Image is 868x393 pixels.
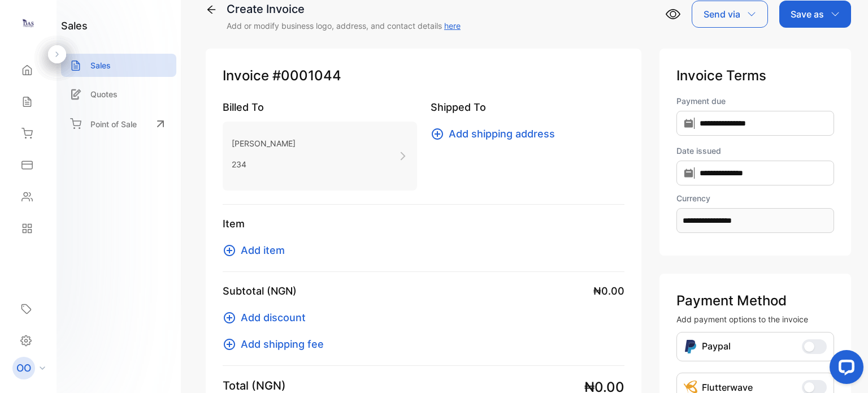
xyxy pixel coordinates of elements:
[791,7,824,21] p: Save as
[702,339,731,354] p: Paypal
[241,310,306,325] span: Add discount
[223,336,331,352] button: Add shipping fee
[779,1,851,28] button: Save as
[223,66,624,86] p: Invoice
[61,54,176,77] a: Sales
[821,346,868,393] iframe: LiveChat chat widget
[90,59,111,71] p: Sales
[227,20,461,32] p: Add or modify business logo, address, and contact details
[431,100,625,115] p: Shipped To
[676,192,834,204] label: Currency
[61,18,88,33] h1: sales
[676,145,834,157] label: Date issued
[704,7,740,21] p: Send via
[241,336,324,352] span: Add shipping fee
[90,88,118,100] p: Quotes
[676,313,834,325] p: Add payment options to the invoice
[20,15,37,32] img: logo
[593,283,624,299] span: ₦0.00
[272,66,341,86] span: #0001044
[676,95,834,107] label: Payment due
[223,283,297,299] p: Subtotal (NGN)
[61,83,176,106] a: Quotes
[223,310,313,325] button: Add discount
[692,1,768,28] button: Send via
[676,291,834,311] p: Payment Method
[223,216,624,231] p: Item
[449,126,555,141] span: Add shipping address
[232,135,296,152] p: [PERSON_NAME]
[223,100,417,115] p: Billed To
[223,243,292,258] button: Add item
[61,111,176,136] a: Point of Sale
[90,118,137,130] p: Point of Sale
[676,66,834,86] p: Invoice Terms
[16,361,31,375] p: OO
[227,1,461,18] div: Create Invoice
[232,156,296,172] p: 234
[241,243,285,258] span: Add item
[444,21,461,31] a: here
[431,126,562,141] button: Add shipping address
[684,339,697,354] img: Icon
